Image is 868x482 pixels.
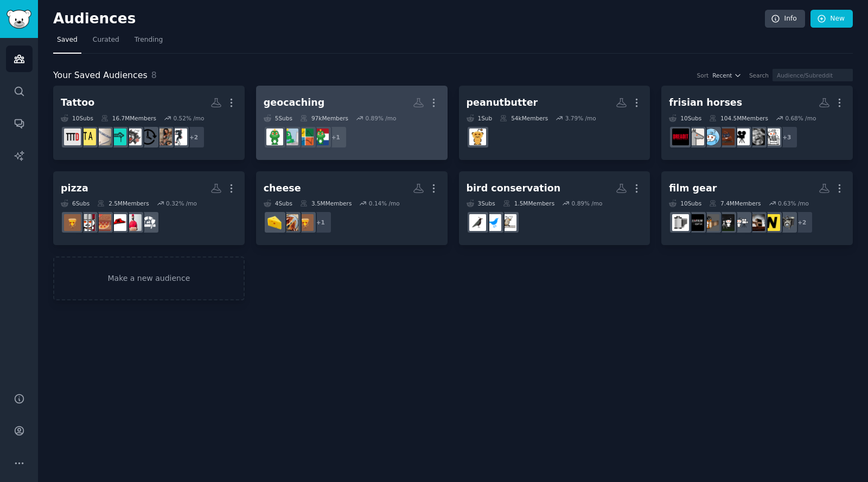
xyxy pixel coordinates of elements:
[110,214,126,231] img: FormerPizzaHuts
[53,69,148,82] span: Your Saved Audiences
[469,128,486,145] img: PeanutButter
[467,200,495,207] div: 3 Sub s
[53,10,765,28] h2: Audiences
[97,200,149,207] div: 2.5M Members
[110,128,126,145] img: DrawMyTattoo
[79,214,96,231] img: PizzaCrimes
[773,69,853,81] input: Audience/Subreddit
[324,126,347,149] div: + 1
[131,31,167,54] a: Trending
[763,214,780,231] img: Nikon
[500,214,516,231] img: whatsthisbird
[765,10,805,28] a: Info
[61,96,94,110] div: Tattoo
[775,126,798,149] div: + 3
[703,214,719,231] img: AnalogCommunity
[135,35,163,45] span: Trending
[500,114,548,122] div: 54k Members
[661,86,853,160] a: frisian horses10Subs104.5MMembers0.68% /mo+3moviesmoviescirclejerkMovieSuggestionsshittymoviedeta...
[733,214,750,231] img: cinematography
[282,214,298,231] img: grilledcheese
[778,214,795,231] img: vintagecameras
[687,214,704,231] img: fujifilm
[7,10,31,29] img: GummySearch logo
[264,200,292,207] div: 4 Sub s
[748,128,765,145] img: moviescirclejerk
[89,31,123,54] a: Curated
[672,214,689,231] img: analog
[94,214,111,231] img: GoodPizzaGreatPizza
[173,114,204,122] div: 0.52 % /mo
[61,114,93,122] div: 10 Sub s
[61,182,88,195] div: pizza
[264,96,324,110] div: geocaching
[703,128,719,145] img: AskReddit
[182,126,205,149] div: + 2
[64,214,81,231] img: Pizza
[94,128,111,145] img: shittytattoos
[687,128,704,145] img: Equestrian
[503,200,554,207] div: 1.5M Members
[369,200,400,207] div: 0.14 % /mo
[53,31,81,54] a: Saved
[672,128,689,145] img: horror
[718,214,735,231] img: timelapse
[718,128,735,145] img: shittymoviedetails
[151,70,157,80] span: 8
[101,114,156,122] div: 16.7M Members
[312,128,329,145] img: GeocachingNederland
[366,114,397,122] div: 0.89 % /mo
[297,128,314,145] img: GeocachingAustralia
[297,214,314,231] img: Pizza
[170,128,187,145] img: Tattoocoverups
[300,200,352,207] div: 3.5M Members
[53,86,245,160] a: Tattoo10Subs16.7MMembers0.52% /mo+2TattoocoverupsTattooGirlsagedtattoostraditionaltattoosDrawMyTa...
[709,200,761,207] div: 7.4M Members
[155,128,172,145] img: TattooGirls
[266,214,283,231] img: Cheese
[309,211,332,234] div: + 1
[778,200,809,207] div: 0.63 % /mo
[712,72,732,79] span: Recent
[697,72,709,79] div: Sort
[140,214,157,231] img: pizzaoven
[57,35,78,45] span: Saved
[64,128,81,145] img: TattooDesigns
[53,256,245,300] a: Make a new audience
[669,114,701,122] div: 10 Sub s
[264,182,301,195] div: cheese
[53,171,245,246] a: pizza6Subs2.5MMembers0.32% /mopizzaovenPizzaDriversFormerPizzaHutsGoodPizzaGreatPizzaPizzaCrimesP...
[733,128,750,145] img: MovieSuggestions
[93,35,119,45] span: Curated
[140,128,157,145] img: agedtattoos
[785,114,816,122] div: 0.68 % /mo
[469,214,486,231] img: birding
[572,200,603,207] div: 0.89 % /mo
[661,171,853,246] a: film gear10Subs7.4MMembers0.63% /mo+2vintagecamerasNikonfilmmakingcinematographytimelapseAnalogCo...
[166,200,197,207] div: 0.32 % /mo
[565,114,596,122] div: 3.79 % /mo
[712,72,742,79] button: Recent
[467,182,561,195] div: bird conservation
[125,214,142,231] img: PizzaDrivers
[459,171,650,246] a: bird conservation3Subs1.5MMembers0.89% /mowhatsthisbirdOrnithologybirding
[669,200,701,207] div: 10 Sub s
[459,86,650,160] a: peanutbutter1Sub54kMembers3.79% /moPeanutButter
[748,214,765,231] img: filmmaking
[256,86,448,160] a: geocaching5Subs97kMembers0.89% /mo+1GeocachingNederlandGeocachingAustraliaGeocachingHQgeocaching
[669,182,717,195] div: film gear
[669,96,742,110] div: frisian horses
[125,128,142,145] img: traditionaltattoos
[467,114,493,122] div: 1 Sub
[256,171,448,246] a: cheese4Subs3.5MMembers0.14% /mo+1PizzagrilledcheeseCheese
[61,200,90,207] div: 6 Sub s
[709,114,768,122] div: 104.5M Members
[484,214,501,231] img: Ornithology
[467,96,538,110] div: peanutbutter
[790,211,813,234] div: + 2
[266,128,283,145] img: geocaching
[264,114,292,122] div: 5 Sub s
[810,10,853,28] a: New
[282,128,298,145] img: GeocachingHQ
[79,128,96,145] img: tattooadvice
